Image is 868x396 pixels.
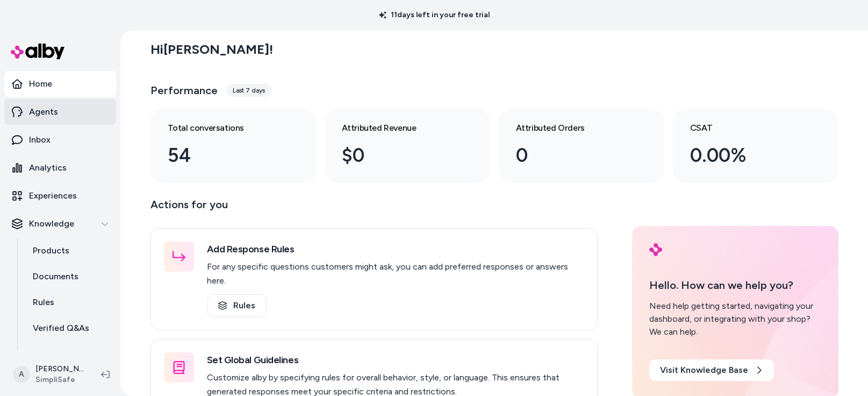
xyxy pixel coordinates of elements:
span: SimpliSafe [35,374,84,385]
a: Home [4,71,116,97]
div: 54 [168,141,282,170]
a: Attributed Orders 0 [499,109,664,183]
a: Inbox [4,127,116,153]
p: Experiences [29,189,77,202]
div: $0 [342,141,456,170]
h3: Set Global Guidelines [207,352,584,367]
h3: Performance [150,83,218,98]
p: Documents [33,270,78,283]
a: Experiences [4,183,116,209]
div: Need help getting started, navigating your dashboard, or integrating with your shop? We can help. [649,300,821,338]
a: Documents [22,264,116,289]
p: Inbox [29,133,51,146]
p: Products [33,244,69,257]
button: A[PERSON_NAME]SimpliSafe [6,357,92,392]
h3: CSAT [690,122,804,135]
p: Agents [29,105,58,118]
p: [PERSON_NAME] [35,364,84,374]
p: Rules [33,296,54,309]
h3: Total conversations [168,122,282,135]
p: Hello. How can we help you? [649,277,821,293]
h3: Add Response Rules [207,242,584,257]
a: Total conversations 54 [150,109,316,183]
p: Verified Q&As [33,322,89,335]
a: CSAT 0.00% [673,109,838,183]
a: Rules [207,294,267,317]
a: Visit Knowledge Base [649,359,774,381]
a: Analytics [4,155,116,181]
a: Reviews [22,341,116,367]
div: Last 7 days [226,84,271,97]
p: Actions for you [150,196,598,222]
a: Agents [4,99,116,125]
div: 0 [516,141,630,170]
img: alby Logo [11,44,64,59]
p: Knowledge [29,217,74,230]
a: Verified Q&As [22,315,116,341]
p: 11 days left in your free trial [372,10,496,20]
h3: Attributed Orders [516,122,630,135]
h2: Hi [PERSON_NAME] ! [150,41,273,58]
a: Attributed Revenue $0 [325,109,490,183]
img: alby Logo [649,243,662,256]
h3: Attributed Revenue [342,122,456,135]
p: Home [29,77,52,90]
p: Reviews [33,348,66,360]
button: Knowledge [4,211,116,237]
span: A [13,366,30,383]
p: For any specific questions customers might ask, you can add preferred responses or answers here. [207,260,584,288]
a: Rules [22,289,116,315]
p: Analytics [29,161,67,174]
div: 0.00% [690,141,804,170]
a: Products [22,238,116,264]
